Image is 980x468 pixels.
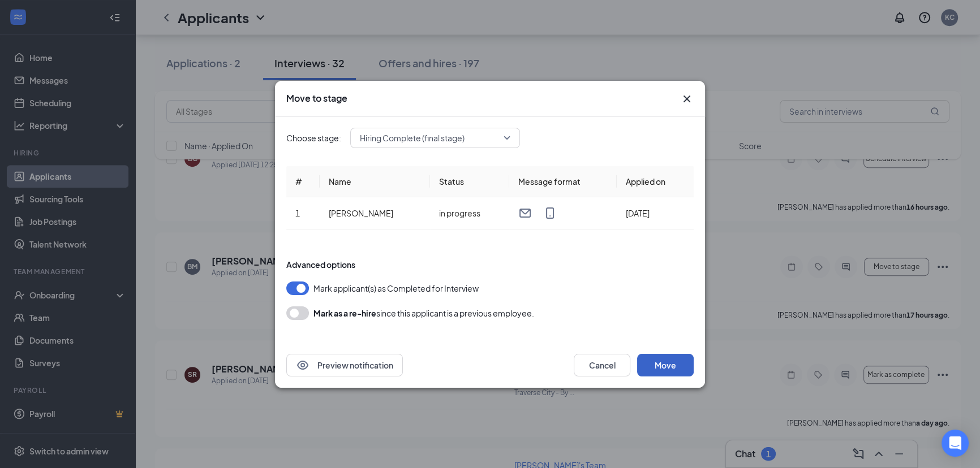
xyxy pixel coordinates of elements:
[286,92,347,105] h3: Move to stage
[295,208,300,218] span: 1
[574,354,630,376] button: Cancel
[617,166,694,197] th: Applied on
[286,166,320,197] th: #
[543,206,557,220] svg: MobileSms
[518,206,532,220] svg: Email
[313,308,376,318] b: Mark as a re-hire
[942,430,969,457] div: Open Intercom Messenger
[313,281,479,295] span: Mark applicant(s) as Completed for Interview
[509,166,617,197] th: Message format
[320,197,430,229] td: [PERSON_NAME]
[617,197,694,229] td: [DATE]
[680,92,694,106] button: Close
[430,166,509,197] th: Status
[320,166,430,197] th: Name
[680,92,694,106] svg: Cross
[637,354,694,376] button: Move
[286,354,403,376] button: EyePreview notification
[313,306,534,320] div: since this applicant is a previous employee.
[286,132,341,144] span: Choose stage:
[430,197,509,229] td: in progress
[296,358,310,372] svg: Eye
[286,259,694,270] div: Advanced options
[360,129,465,146] span: Hiring Complete (final stage)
